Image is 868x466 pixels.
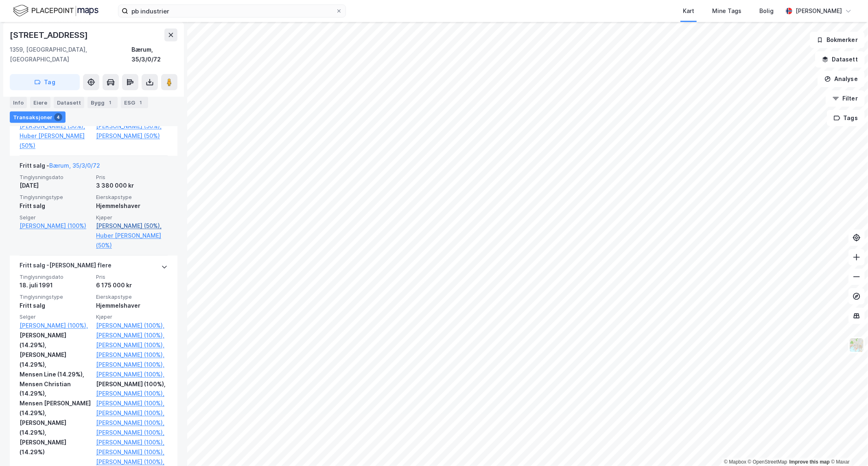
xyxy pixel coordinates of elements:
[96,379,168,389] div: [PERSON_NAME] (100%),
[20,214,91,221] span: Selger
[20,181,91,190] div: [DATE]
[96,330,168,340] a: [PERSON_NAME] (100%),
[10,28,90,42] div: [STREET_ADDRESS]
[96,293,168,300] span: Eierskapstype
[96,360,168,370] a: [PERSON_NAME] (100%),
[96,340,168,350] a: [PERSON_NAME] (100%),
[712,6,741,16] div: Mine Tags
[49,162,100,169] a: Bærum, 35/3/0/72
[20,293,91,300] span: Tinglysningstype
[96,370,168,379] a: [PERSON_NAME] (100%),
[96,389,168,398] a: [PERSON_NAME] (100%),
[96,408,168,418] a: [PERSON_NAME] (100%),
[20,370,91,379] div: Mensen Line (14.29%),
[96,194,168,201] span: Eierskapstype
[20,418,91,438] div: [PERSON_NAME] (14.29%),
[10,97,27,108] div: Info
[96,121,168,131] a: [PERSON_NAME] (50%),
[20,201,91,211] div: Fritt salg
[96,301,168,311] div: Hjemmelshaver
[96,418,168,428] a: [PERSON_NAME] (100%),
[96,438,168,447] a: [PERSON_NAME] (100%),
[818,71,865,87] button: Analyse
[20,438,91,457] div: [PERSON_NAME] (14.29%)
[20,161,100,174] div: Fritt salg -
[20,350,91,370] div: [PERSON_NAME] (14.29%),
[20,301,91,311] div: Fritt salg
[96,131,168,141] a: [PERSON_NAME] (50%)
[10,45,131,64] div: 1359, [GEOGRAPHIC_DATA], [GEOGRAPHIC_DATA]
[96,321,168,330] a: [PERSON_NAME] (100%),
[96,350,168,360] a: [PERSON_NAME] (100%),
[96,181,168,190] div: 3 380 000 kr
[96,313,168,320] span: Kjøper
[54,113,62,121] div: 4
[96,398,168,408] a: [PERSON_NAME] (100%),
[724,459,746,465] a: Mapbox
[13,4,98,18] img: logo.f888ab2527a4732fd821a326f86c7f29.svg
[96,231,168,250] a: Huber [PERSON_NAME] (50%)
[827,110,865,126] button: Tags
[121,97,148,108] div: ESG
[789,459,830,465] a: Improve this map
[827,427,868,466] div: Kontrollprogram for chat
[20,273,91,280] span: Tinglysningsdato
[20,313,91,320] span: Selger
[20,131,91,151] a: Huber [PERSON_NAME] (50%)
[10,74,80,90] button: Tag
[683,6,694,16] div: Kart
[810,32,865,48] button: Bokmerker
[131,45,177,64] div: Bærum, 35/3/0/72
[96,214,168,221] span: Kjøper
[20,280,91,290] div: 18. juli 1991
[30,97,50,108] div: Eiere
[96,174,168,181] span: Pris
[96,447,168,457] a: [PERSON_NAME] (100%),
[20,174,91,181] span: Tinglysningsdato
[20,321,91,330] a: [PERSON_NAME] (100%),
[20,398,91,418] div: Mensen [PERSON_NAME] (14.29%),
[20,121,91,131] a: [PERSON_NAME] (50%),
[20,379,91,399] div: Mensen Christian (14.29%),
[96,221,168,231] a: [PERSON_NAME] (50%),
[87,97,118,108] div: Bygg
[20,330,91,350] div: [PERSON_NAME] (14.29%),
[815,51,865,68] button: Datasett
[827,427,868,466] iframe: Chat Widget
[748,459,787,465] a: OpenStreetMap
[96,201,168,211] div: Hjemmelshaver
[826,90,865,107] button: Filter
[796,6,842,16] div: [PERSON_NAME]
[10,112,66,123] div: Transaksjoner
[54,97,84,108] div: Datasett
[128,5,336,17] input: Søk på adresse, matrikkel, gårdeiere, leietakere eller personer
[96,280,168,290] div: 6 175 000 kr
[759,6,774,16] div: Bolig
[20,221,91,231] a: [PERSON_NAME] (100%)
[106,98,114,107] div: 1
[96,273,168,280] span: Pris
[849,337,864,353] img: Z
[20,194,91,201] span: Tinglysningstype
[96,428,168,438] a: [PERSON_NAME] (100%),
[137,98,145,107] div: 1
[20,260,112,273] div: Fritt salg - [PERSON_NAME] flere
